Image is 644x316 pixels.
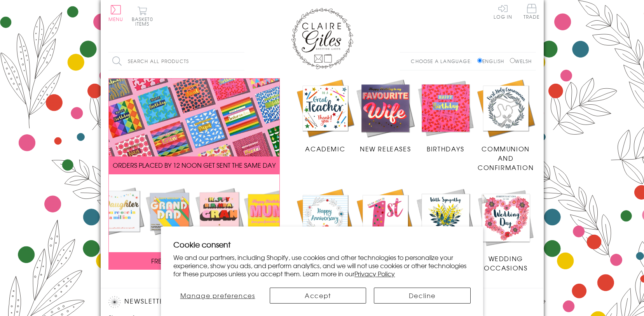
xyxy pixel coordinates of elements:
input: Search [237,53,244,70]
button: Decline [374,288,471,304]
button: Menu [108,5,124,21]
a: Privacy Policy [354,269,395,278]
span: Wedding Occasions [484,254,527,272]
span: Academic [305,144,345,153]
a: Communion and Confirmation [476,78,536,172]
span: Trade [524,4,540,19]
a: Age Cards [355,188,415,263]
span: Manage preferences [180,291,255,300]
label: English [477,58,508,65]
a: Log In [494,4,512,19]
p: We and our partners, including Shopify, use cookies and other technologies to personalize your ex... [173,253,471,277]
a: New Releases [355,78,415,154]
button: Basket0 items [132,6,153,26]
span: Menu [108,16,124,23]
span: ORDERS PLACED BY 12 NOON GET SENT THE SAME DAY [113,160,276,170]
a: Sympathy [415,188,476,263]
a: Trade [524,4,540,21]
span: 0 items [135,16,153,27]
p: Choose a language: [411,58,476,65]
a: Wedding Occasions [476,188,536,272]
button: Manage preferences [173,288,262,304]
a: Birthdays [415,78,476,154]
h2: Newsletter [108,296,241,308]
a: Anniversary [295,188,356,263]
img: Claire Giles Greetings Cards [291,8,353,69]
button: Accept [270,288,367,304]
span: Communion and Confirmation [478,144,534,172]
label: Welsh [510,58,532,65]
span: New Releases [360,144,411,153]
h2: Cookie consent [173,239,471,250]
input: English [477,58,482,63]
span: FREE P&P ON ALL UK ORDERS [151,256,237,265]
input: Search all products [108,53,244,70]
span: Birthdays [427,144,464,153]
a: Academic [295,78,356,154]
input: Welsh [510,58,515,63]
